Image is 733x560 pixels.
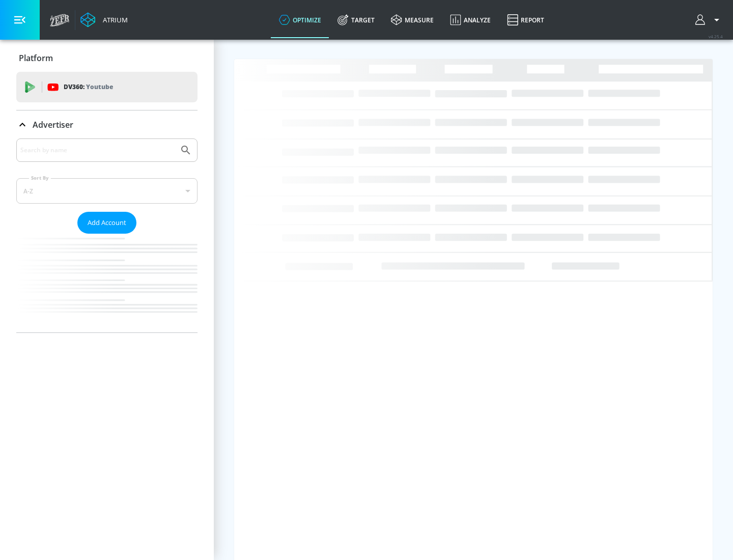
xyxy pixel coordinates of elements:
[19,52,53,64] p: Platform
[16,138,198,332] div: Advertiser
[86,81,113,92] p: Youtube
[16,44,198,72] div: Platform
[80,12,128,27] a: Atrium
[442,2,499,38] a: Analyze
[33,119,73,130] p: Advertiser
[16,178,198,204] div: A-Z
[709,34,723,39] span: v 4.25.4
[20,144,175,157] input: Search by name
[88,217,126,229] span: Add Account
[271,2,329,38] a: optimize
[29,175,51,181] label: Sort By
[77,212,136,234] button: Add Account
[16,110,198,139] div: Advertiser
[16,234,198,332] nav: list of Advertiser
[64,81,113,93] p: DV360:
[383,2,442,38] a: measure
[499,2,552,38] a: Report
[16,72,198,102] div: DV360: Youtube
[329,2,383,38] a: Target
[99,15,128,24] div: Atrium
